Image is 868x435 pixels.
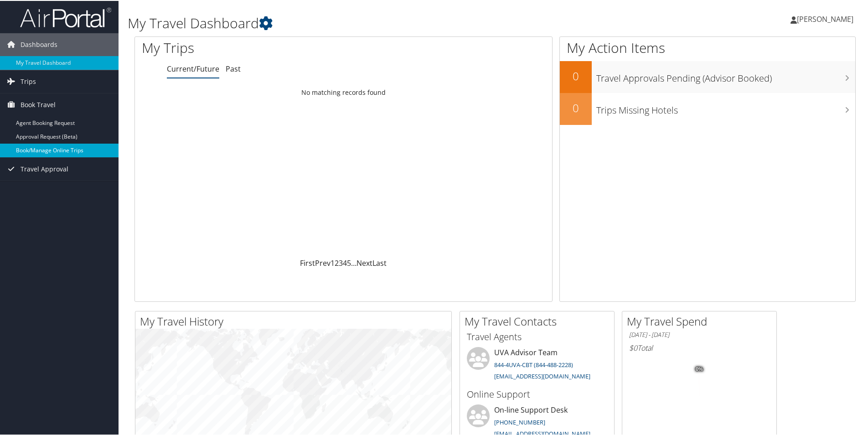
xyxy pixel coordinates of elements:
[560,37,855,57] h1: My Action Items
[347,257,351,267] a: 5
[560,60,855,92] a: 0Travel Approvals Pending (Advisor Booked)
[596,67,855,84] h3: Travel Approvals Pending (Advisor Booked)
[135,83,552,100] td: No matching records found
[128,13,618,32] h1: My Travel Dashboard
[315,257,331,267] a: Prev
[300,257,315,267] a: First
[797,13,853,23] span: [PERSON_NAME]
[462,346,612,383] li: UVA Advisor Team
[20,6,111,27] img: airportal-logo.png
[629,342,637,352] span: $0
[356,257,372,267] a: Next
[226,63,241,73] a: Past
[560,99,592,115] h2: 0
[560,67,592,83] h2: 0
[331,257,335,267] a: 1
[596,98,855,116] h3: Trips Missing Hotels
[21,157,68,180] span: Travel Approval
[167,63,219,73] a: Current/Future
[351,257,356,267] span: …
[335,257,339,267] a: 2
[629,342,770,352] h6: Total
[467,330,607,342] h3: Travel Agents
[696,366,703,371] tspan: 0%
[372,257,387,267] a: Last
[142,37,372,57] h1: My Trips
[140,313,451,328] h2: My Travel History
[629,330,770,338] h6: [DATE] - [DATE]
[627,313,776,328] h2: My Travel Spend
[467,387,607,400] h3: Online Support
[465,313,614,328] h2: My Travel Contacts
[21,69,36,92] span: Trips
[343,257,347,267] a: 4
[494,417,545,425] a: [PHONE_NUMBER]
[339,257,343,267] a: 3
[494,371,590,379] a: [EMAIL_ADDRESS][DOMAIN_NAME]
[21,32,57,55] span: Dashboards
[21,93,56,115] span: Book Travel
[494,360,573,368] a: 844-4UVA-CBT (844-488-2228)
[560,92,855,124] a: 0Trips Missing Hotels
[790,5,863,32] a: [PERSON_NAME]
